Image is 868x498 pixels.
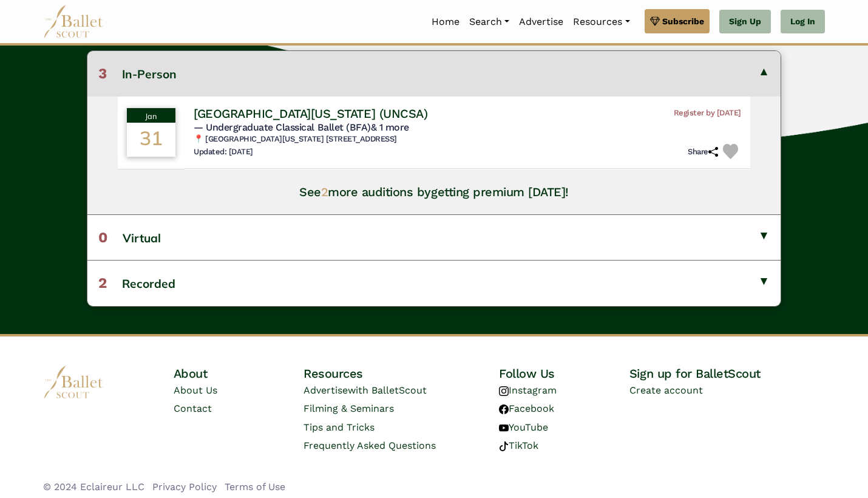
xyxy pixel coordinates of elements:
[781,10,825,34] a: Log In
[174,384,217,396] a: About Us
[299,184,569,200] h4: See more auditions by
[87,51,781,96] button: 3In-Person
[98,65,107,82] span: 3
[499,386,509,396] img: instagram logo
[514,9,568,35] a: Advertise
[303,403,394,414] a: Filming & Seminars
[348,384,427,396] span: with BalletScout
[174,403,212,414] a: Contact
[194,121,409,133] span: — Undergraduate Classical Ballet (BFA)
[499,440,538,451] a: TikTok
[303,366,499,381] h4: Resources
[719,10,771,34] a: Sign Up
[650,15,660,28] img: gem.svg
[127,123,175,157] div: 31
[43,366,104,399] img: logo
[499,403,554,414] a: Facebook
[87,214,781,260] button: 0Virtual
[98,275,107,292] span: 2
[87,260,781,305] button: 2Recorded
[645,9,710,33] a: Subscribe
[98,229,107,246] span: 0
[303,440,436,451] a: Frequently Asked Questions
[629,366,825,381] h4: Sign up for BalletScout
[427,9,464,35] a: Home
[568,9,634,35] a: Resources
[225,481,285,493] a: Terms of Use
[194,134,741,145] h6: 📍 [GEOGRAPHIC_DATA][US_STATE] [STREET_ADDRESS]
[174,366,304,381] h4: About
[688,147,718,157] h6: Share
[464,9,514,35] a: Search
[194,106,427,121] h4: [GEOGRAPHIC_DATA][US_STATE] (UNCSA)
[303,421,375,433] a: Tips and Tricks
[152,481,217,493] a: Privacy Policy
[43,479,144,495] li: © 2024 Eclaireur LLC
[499,384,557,396] a: Instagram
[499,421,548,433] a: YouTube
[499,366,629,381] h4: Follow Us
[629,384,703,396] a: Create account
[194,147,253,157] h6: Updated: [DATE]
[303,384,427,396] a: Advertisewith BalletScout
[499,423,509,433] img: youtube logo
[127,108,175,123] div: Jan
[431,185,569,199] a: getting premium [DATE]!
[499,442,509,451] img: tiktok logo
[321,185,328,199] span: 2
[674,108,741,118] span: Register by [DATE]
[371,121,409,133] a: & 1 more
[499,404,509,414] img: facebook logo
[662,15,704,28] span: Subscribe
